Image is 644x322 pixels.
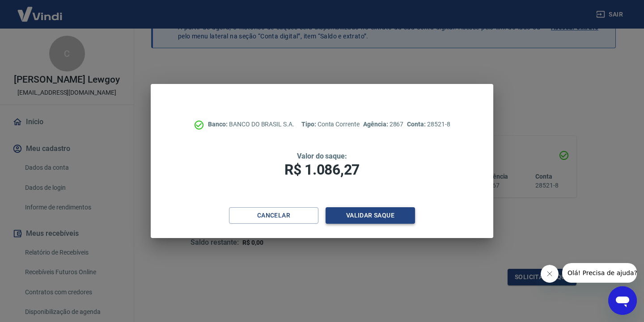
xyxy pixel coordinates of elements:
[5,6,75,13] span: Olá! Precisa de ajuda?
[363,121,390,128] span: Agência:
[208,121,229,128] span: Banco:
[229,207,318,224] button: Cancelar
[407,121,427,128] span: Conta:
[562,263,637,283] iframe: Mensagem da empresa
[284,161,360,178] span: R$ 1.086,27
[208,120,294,129] p: BANCO DO BRASIL S.A.
[326,207,415,224] button: Validar saque
[608,286,637,315] iframe: Botão para abrir a janela de mensagens
[541,265,559,283] iframe: Fechar mensagem
[301,121,318,128] span: Tipo:
[297,152,347,160] span: Valor do saque:
[301,120,360,129] p: Conta Corrente
[407,120,450,129] p: 28521-8
[363,120,403,129] p: 2867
